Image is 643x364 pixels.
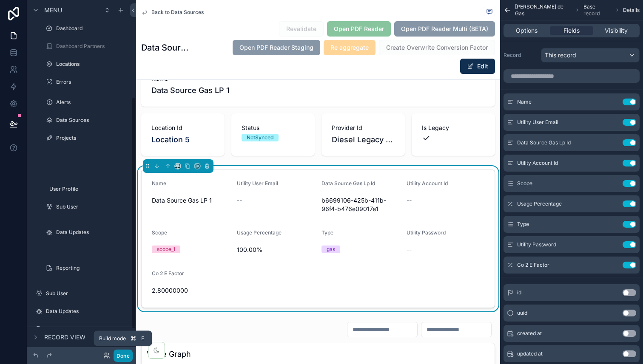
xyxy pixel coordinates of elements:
span: Scope [152,229,167,236]
span: Usage Percentage [237,229,282,236]
span: -- [407,196,412,205]
span: E [139,335,146,342]
span: Name [152,180,166,186]
label: Projects [56,135,129,141]
span: Fields [563,26,580,35]
label: Alerts [56,99,129,106]
div: gas [327,245,335,253]
div: scope_1 [157,245,175,253]
span: Scope [517,180,532,187]
label: Data Updates [46,308,129,315]
span: Data Source Gas LP 1 [152,196,230,205]
span: Visibility [605,26,628,35]
span: Type [517,221,529,228]
span: -- [237,196,242,205]
span: Base record [583,3,612,17]
span: [PERSON_NAME] de Gas [515,3,572,17]
h1: Data Source Gas LP 1 [141,42,190,54]
label: Reporting [56,265,129,271]
a: Data Updates [43,226,131,239]
label: User Profile [49,186,129,192]
span: Options [516,26,538,35]
a: Errors [43,75,131,89]
label: Data Sources [56,117,129,124]
a: Alerts [43,96,131,109]
span: Record view [44,333,85,341]
span: This record [545,51,576,59]
span: b6699106-425b-411b-96f4-b476e09017e1 [321,196,400,213]
a: Data Sources [43,113,131,127]
span: Menu [44,6,62,14]
span: -- [407,245,412,254]
button: This record [541,48,640,62]
span: Build mode [99,335,126,342]
span: Back to Data Sources [151,9,204,16]
a: Locations [43,57,131,71]
span: Utility Account Id [407,180,448,186]
a: Back to Data Sources [141,9,204,16]
span: Data Source Gas Lp Id [321,180,375,186]
span: Co 2 E Factor [517,262,549,268]
a: Reporting [43,261,131,275]
span: Utility User Email [237,180,278,186]
label: Record [504,52,538,59]
span: 2.80000000 [152,286,230,295]
span: Utility Password [517,241,556,248]
span: Utility Password [407,229,446,236]
button: Edit [460,59,495,74]
span: Co 2 E Factor [152,270,184,277]
span: Utility Account Id [517,160,558,166]
label: Locations [56,61,129,68]
span: created at [517,330,542,337]
a: Projects [43,131,131,145]
span: Data Source Gas Lp Id [517,139,571,146]
span: Name [517,99,532,105]
span: Usage Percentage [517,200,562,207]
label: Dashboard [56,25,129,32]
a: Dashboard [43,22,131,35]
a: Reporting [32,322,131,336]
label: Reporting [46,326,129,333]
a: User Profile [43,182,131,196]
label: Data Updates [56,229,129,236]
a: Sub User [32,287,131,300]
label: Sub User [46,290,129,297]
button: Done [114,350,133,362]
span: Type [321,229,333,236]
span: uuid [517,310,527,316]
span: Details [623,7,640,14]
label: Errors [56,79,129,85]
a: Dashboard Partners [43,40,131,53]
a: Data Updates [32,305,131,318]
a: Sub User [43,200,131,214]
span: 100.00% [237,245,315,254]
label: Sub User [56,203,129,210]
span: id [517,289,521,296]
span: Utility User Email [517,119,558,126]
label: Dashboard Partners [56,43,129,50]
